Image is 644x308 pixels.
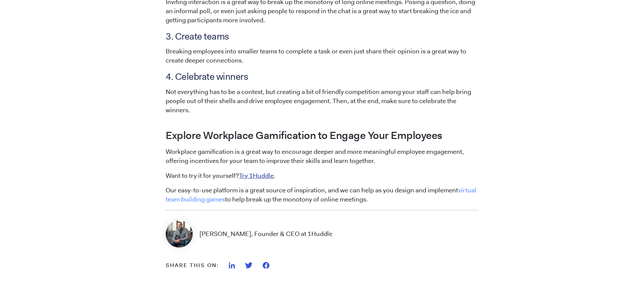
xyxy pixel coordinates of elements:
[166,186,476,204] a: virtual team building games
[166,147,478,166] p: Workplace gamification is a great way to encourage deeper and more meaningful employee engagement...
[166,71,478,82] h3: 4. Celebrate winners
[166,47,478,65] p: Breaking employees into smaller teams to complete a task or even just share their opinion is a gr...
[166,128,478,143] h2: Explore Workplace Gamification to Engage Your Employees
[166,186,478,204] p: Our easy-to-use platform is a great source of inspiration, and we can help as you design and impl...
[229,262,235,268] img: Linkedin
[166,171,478,181] p: Want to try it for yourself? .
[166,261,219,269] div: Share this on:
[239,171,274,180] a: Try 1Huddle
[166,31,478,42] h3: 3. Create teams
[199,230,332,239] p: [PERSON_NAME], Founder & CEO at 1Huddle
[245,262,253,268] img: Twitter
[166,88,478,115] p: Not everything has to be a contest, but creating a bit of friendly competition among your staff c...
[263,262,269,269] img: Facebook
